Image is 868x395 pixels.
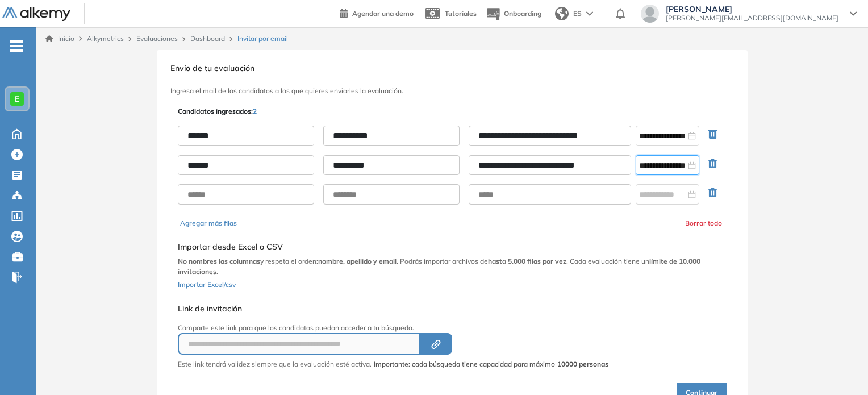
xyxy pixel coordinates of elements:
[170,64,734,73] h3: Envío de tu evaluación
[178,257,260,265] b: No nombres las columnas
[178,280,236,289] span: Importar Excel/csv
[45,34,74,44] a: Inicio
[190,34,225,43] a: Dashboard
[555,7,569,20] img: world
[178,277,236,290] button: Importar Excel/csv
[178,256,727,277] p: y respeta el orden: . Podrás importar archivos de . Cada evaluación tiene un .
[237,34,288,44] span: Invitar por email
[666,14,838,23] span: [PERSON_NAME][EMAIL_ADDRESS][DOMAIN_NAME]
[10,45,23,47] i: -
[170,87,734,95] h3: Ingresa el mail de los candidatos a los que quieres enviarles la evaluación.
[586,11,593,16] img: arrow
[374,359,608,369] span: Importante: cada búsqueda tiene capacidad para máximo
[178,257,700,276] b: límite de 10.000 invitaciones
[178,359,372,369] p: Este link tendrá validez siempre que la evaluación esté activa.
[666,5,838,14] span: [PERSON_NAME]
[178,242,727,252] h5: Importar desde Excel o CSV
[488,257,566,265] b: hasta 5.000 filas por vez
[504,9,541,18] span: Onboarding
[87,34,124,43] span: Alkymetrics
[445,9,477,18] span: Tutoriales
[573,9,582,19] span: ES
[178,106,257,117] p: Candidatos ingresados:
[557,360,608,368] strong: 10000 personas
[136,34,178,43] a: Evaluaciones
[352,9,414,18] span: Agendar una demo
[178,304,608,314] h5: Link de invitación
[486,2,541,26] button: Onboarding
[15,94,19,103] span: E
[685,218,722,228] button: Borrar todo
[340,6,414,19] a: Agendar una demo
[318,257,397,265] b: nombre, apellido y email
[2,7,70,22] img: Logo
[180,218,237,228] button: Agregar más filas
[253,107,257,115] span: 2
[178,323,608,333] p: Comparte este link para que los candidatos puedan acceder a tu búsqueda.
